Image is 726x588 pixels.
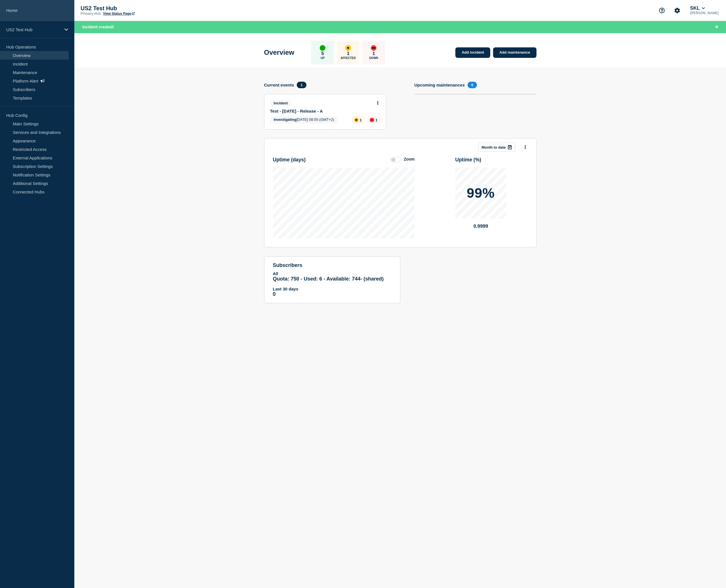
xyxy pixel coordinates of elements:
a: Add incident [455,47,490,58]
button: Account settings [671,5,683,16]
p: 0.9999 [455,224,506,229]
div: down [371,45,376,51]
p: 1 [375,118,377,122]
p: 1 [347,51,350,56]
p: 1 [373,51,375,56]
p: 5 [321,51,324,56]
p: All [273,271,392,276]
span: [DATE] 08:55 (GMT+2) [270,116,338,124]
a: View Status Page [103,12,134,16]
p: Month to date [482,145,506,149]
span: 0 [468,82,477,88]
span: Investigating [274,117,296,122]
span: Incident created! [82,25,114,29]
h4: Upcoming maintenances [414,83,465,87]
div: affected [345,45,351,51]
span: 1 [297,82,306,88]
a: Test - [DATE] - Release - A [270,109,373,113]
p: 0 [273,291,392,297]
p: Down [369,56,378,60]
button: Close banner [713,24,720,30]
button: SKL [689,5,706,11]
p: Primary Hub [81,12,101,16]
span: Incident [270,100,292,106]
div: up [320,45,325,51]
div: Zoom [404,157,414,161]
p: 1 [360,118,362,122]
button: Support [656,5,668,16]
h1: Overview [264,49,294,56]
h4: subscribers [273,262,392,268]
button: Month to date [479,143,515,152]
h4: Current events [264,83,294,87]
span: Quota: 750 - Used: 6 - Available: 744 - (shared) [273,276,384,282]
p: [PERSON_NAME] [689,11,720,15]
h3: Uptime ( days ) [273,157,306,163]
div: down [370,118,374,122]
div: affected [354,118,359,122]
p: Affected [341,56,356,60]
a: Add maintenance [493,47,536,58]
p: US2 Test Hub [81,5,194,12]
p: Last 30 days [273,286,392,291]
p: US2 Test Hub [6,27,61,32]
p: Up [321,56,325,60]
h3: Uptime ( % ) [455,157,481,163]
p: 99% [467,186,495,200]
